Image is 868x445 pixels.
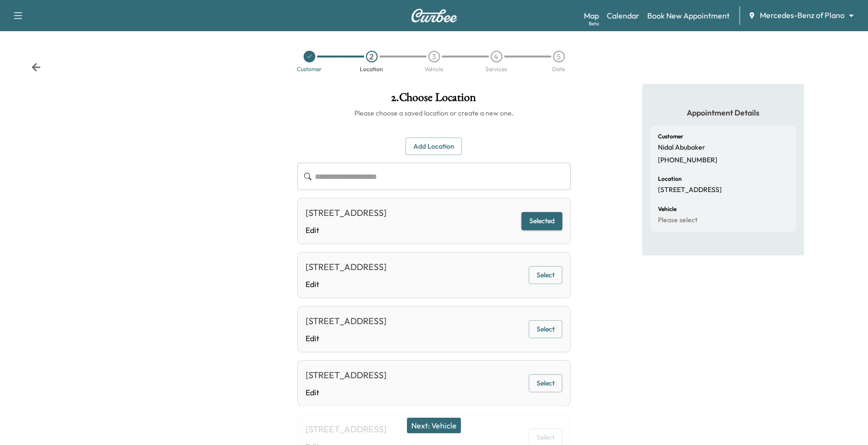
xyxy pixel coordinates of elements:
[760,10,845,21] span: Mercedes-Benz of Plano
[658,186,722,194] p: [STREET_ADDRESS]
[607,10,639,21] a: Calendar
[529,320,562,338] button: Select
[297,108,571,118] h6: Please choose a saved location or create a new one.
[407,418,461,433] button: Next: Vehicle
[529,374,562,392] button: Select
[306,206,386,220] div: [STREET_ADDRESS]
[486,66,507,72] div: Services
[428,51,440,62] div: 3
[584,10,599,21] a: MapBeta
[411,9,458,22] img: Curbee Logo
[529,266,562,284] button: Select
[658,216,697,225] p: Please select
[425,66,444,72] div: Vehicle
[658,206,676,212] h6: Vehicle
[306,224,386,236] a: Edit
[658,176,682,182] h6: Location
[306,368,386,382] div: [STREET_ADDRESS]
[306,314,386,328] div: [STREET_ADDRESS]
[360,66,384,72] div: Location
[306,278,386,290] a: Edit
[306,260,386,274] div: [STREET_ADDRESS]
[521,212,562,230] button: Selected
[491,51,502,62] div: 4
[306,332,386,344] a: Edit
[366,51,378,62] div: 2
[553,66,565,72] div: Date
[589,20,599,27] div: Beta
[297,66,322,72] div: Customer
[650,107,796,118] h5: Appointment Details
[306,387,386,398] a: Edit
[658,143,705,152] p: Nidal Abubaker
[405,137,462,155] button: Add Location
[297,92,571,108] h1: 2 . Choose Location
[658,134,683,139] h6: Customer
[658,156,717,165] p: [PHONE_NUMBER]
[647,10,730,21] a: Book New Appointment
[31,62,41,72] div: Back
[553,51,565,62] div: 5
